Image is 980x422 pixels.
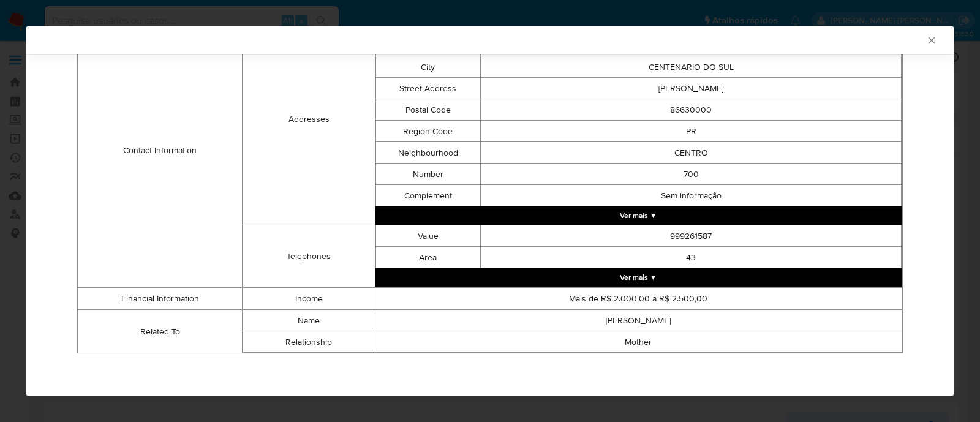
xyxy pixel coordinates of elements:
[375,142,481,164] td: Neighbourhood
[375,78,481,99] td: Street Address
[375,310,902,331] td: [PERSON_NAME]
[375,185,481,206] td: Complement
[26,26,954,396] div: closure-recommendation-modal
[375,206,902,225] button: Expand array
[243,225,375,287] td: Telephones
[481,99,902,121] td: 86630000
[925,34,937,45] button: Fechar a janela
[481,247,902,268] td: 43
[481,56,902,78] td: CENTENARIO DO SUL
[243,288,375,309] td: Income
[481,185,902,206] td: Sem informação
[481,121,902,142] td: PR
[78,310,243,353] td: Related To
[375,121,481,142] td: Region Code
[375,164,481,185] td: Number
[481,225,902,247] td: 999261587
[375,225,481,247] td: Value
[243,331,375,353] td: Relationship
[243,310,375,331] td: Name
[78,13,243,288] td: Contact Information
[481,164,902,185] td: 700
[375,268,902,287] button: Expand array
[78,288,243,310] td: Financial Information
[375,99,481,121] td: Postal Code
[375,288,902,309] td: Mais de R$ 2.000,00 a R$ 2.500,00
[481,142,902,164] td: CENTRO
[375,247,481,268] td: Area
[481,78,902,99] td: [PERSON_NAME]
[375,331,902,353] td: Mother
[243,13,375,225] td: Addresses
[375,56,481,78] td: City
